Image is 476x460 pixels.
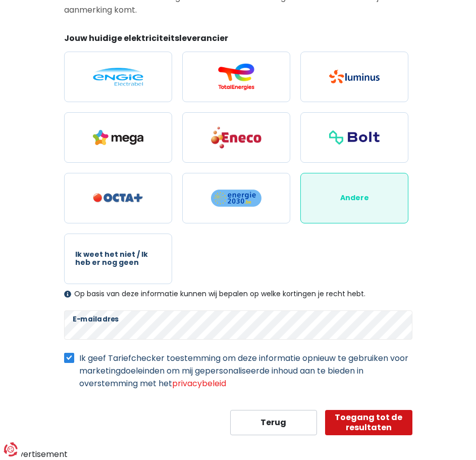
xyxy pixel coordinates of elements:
img: Energie2030 [211,189,261,207]
span: Ik weet het niet / Ik heb er nog geen [75,251,161,266]
div: Op basis van deze informatie kunnen wij bepalen op welke kortingen je recht hebt. [64,290,412,298]
img: Octa+ [93,193,143,203]
legend: Jouw huidige elektriciteitsleverancier [64,32,412,48]
label: Ik geef Tariefchecker toestemming om deze informatie opnieuw te gebruiken voor marketingdoeleinde... [79,352,412,390]
a: privacybeleid [172,378,226,389]
img: Engie / Electrabel [93,68,143,86]
img: Eneco [211,126,261,150]
img: Total Energies / Lampiris [211,63,261,90]
button: Terug [230,410,318,435]
img: Mega [93,130,143,145]
img: Luminus [329,70,380,83]
button: Toegang tot de resultaten [325,410,412,435]
img: Bolt [329,130,380,145]
span: Andere [340,194,369,202]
